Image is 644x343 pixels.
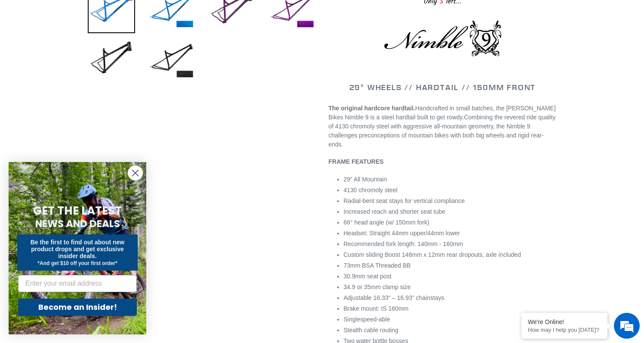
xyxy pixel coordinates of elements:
[344,316,390,323] span: Singlespeed-able
[31,239,125,259] span: Be the first to find out about new product drops and get exclusive insider deals.
[344,251,521,258] span: Custom sliding Boost 148mm x 12mm rear dropouts, axle included
[344,294,444,301] span: Adjustable 16.33“ – 16.93” chainstays
[528,318,601,325] div: We're Online!
[344,197,465,204] span: Radial-bent seat stays for vertical compliance
[349,82,536,92] span: 29" WHEELS // HARDTAIL // 150MM FRONT
[344,187,397,193] span: 4130 chromoly steel
[344,230,460,237] span: Headset: Straight 44mm upper/44mm lower
[344,176,387,183] span: 29″ All Mountain
[18,275,137,292] input: Enter your email address
[344,284,411,290] span: 34.9 or 35mm clamp size
[344,273,391,280] span: 30.9mm seat post
[148,36,195,83] img: Load image into Gallery viewer, NIMBLE 9 - Frameset
[329,105,556,121] span: Handcrafted in small batches, the [PERSON_NAME] Bikes Nimble 9 is a steel hardtail built to get r...
[329,105,415,112] strong: The original hardcore hardtail.
[37,260,117,266] span: *And get $10 off your first order*
[35,217,120,231] span: NEWS AND DEALS
[329,114,556,148] span: Combining the revered ride quality of 4130 chromoly steel with aggressive all-mountain geometry, ...
[18,299,137,316] button: Become an Insider!
[88,36,135,83] img: Load image into Gallery viewer, NIMBLE 9 - Frameset
[128,165,143,181] button: Close dialog
[528,327,601,333] p: How may I help you today?
[344,262,411,269] span: 73mm BSA Threaded BB
[344,240,463,247] span: Recommended fork length: 140mm - 160mm
[344,327,399,334] span: Stealth cable routing
[344,208,446,215] span: Increased reach and shorter seat tube
[33,203,122,218] span: GET THE LATEST
[344,219,429,226] span: 66° head angle (w/ 150mm fork)
[329,158,384,165] b: FRAME FEATURES
[344,304,557,313] li: Brake mount: IS 160mm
